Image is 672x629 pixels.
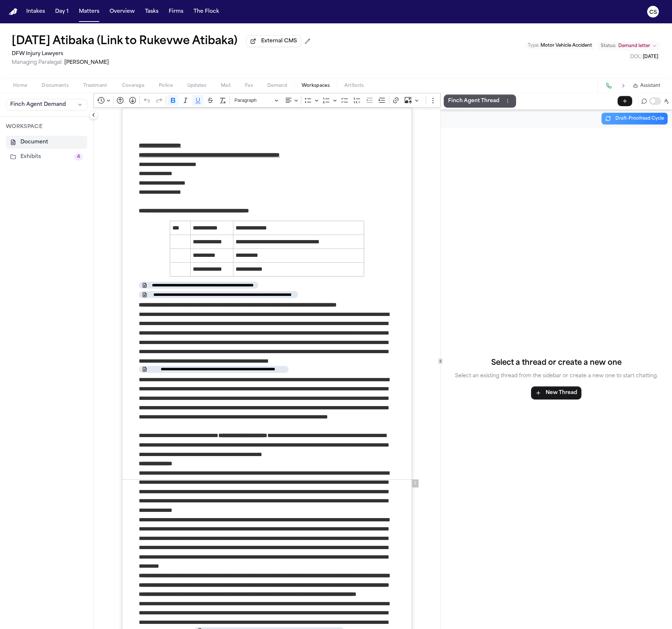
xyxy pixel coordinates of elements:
[604,81,614,91] button: Make a Call
[6,136,87,149] button: Document
[93,93,440,108] div: Editor toolbar
[504,97,512,105] button: Thread actions
[89,111,98,119] button: Collapse sidebar
[526,42,594,49] button: Edit Type: Motor Vehicle Accident
[74,153,83,161] span: 4
[191,5,222,18] button: The Flock
[597,42,660,50] button: Change status from Demand letter
[630,55,642,59] span: DOL :
[643,55,658,59] span: [DATE]
[6,99,87,111] button: Finch Agent Demand
[187,83,206,89] span: Updates
[601,43,616,49] span: Status:
[649,97,661,105] button: Toggle proofreading mode
[633,83,660,89] button: Assistant
[302,83,330,89] span: Workspaces
[628,53,660,61] button: Edit DOL: 2025-06-08
[618,43,650,49] span: Demand letter
[166,5,186,18] button: Firms
[531,386,581,400] button: New Thread
[64,60,109,65] span: [PERSON_NAME]
[122,83,144,89] span: Coverage
[444,94,516,108] button: Finch Agent ThreadThread actions
[107,5,138,18] button: Overview
[9,8,18,15] img: Finch Logo
[142,5,161,18] button: Tasks
[246,35,301,47] button: External CMS
[6,123,87,131] p: WORKSPACE
[52,5,72,18] button: Day 1
[76,5,102,18] button: Matters
[602,113,668,124] button: Draft-Proofread Cycle
[42,83,69,89] span: Documents
[455,357,658,369] h4: Select a thread or create a new one
[159,83,173,89] span: Police
[12,50,313,58] h2: DFW Injury Lawyers
[344,83,364,89] span: Artifacts
[12,35,237,48] h1: [DATE] Atibaka (Link to Rukevwe Atibaka)
[234,96,272,105] span: Paragraph
[541,43,592,48] span: Motor Vehicle Accident
[231,95,282,106] button: Paragraph, Heading
[640,83,660,89] span: Assistant
[12,60,63,65] span: Managing Paralegal:
[6,150,87,163] button: Exhibits4
[267,83,287,89] span: Demand
[23,5,48,18] button: Intakes
[455,372,658,381] p: Select an existing thread from the sidebar or create a new one to start chatting.
[12,35,237,48] button: Edit matter name
[9,8,18,15] a: Home
[245,83,253,89] span: Fax
[13,83,27,89] span: Home
[261,38,297,45] span: External CMS
[221,83,230,89] span: Mail
[615,116,664,121] span: Draft-Proofread Cycle
[528,43,539,48] span: Type :
[83,83,107,89] span: Treatment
